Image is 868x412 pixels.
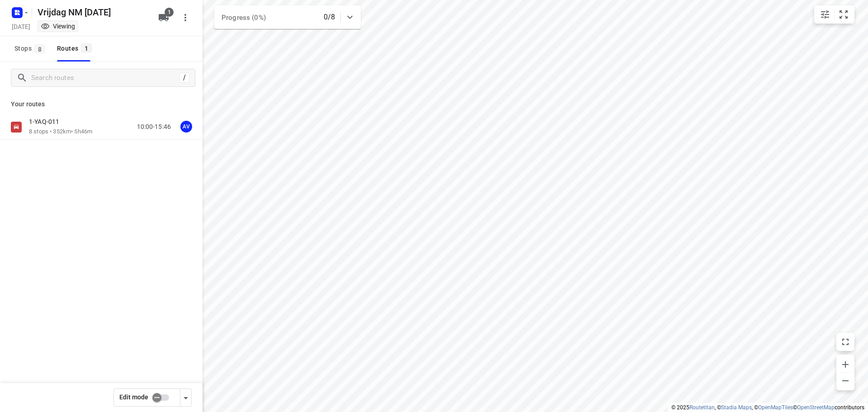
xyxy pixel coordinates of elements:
[758,404,793,411] a: OpenMapTiles
[721,404,752,411] a: Stadia Maps
[814,5,854,24] div: small contained button group
[689,404,715,411] a: Routetitan
[41,22,75,31] div: You are currently in view mode. To make any changes, go to edit project.
[137,122,171,132] p: 10:00-15:46
[34,44,45,53] span: 8
[324,12,335,23] p: 0/8
[165,8,174,17] span: 1
[155,9,173,27] button: 1
[179,73,189,83] div: /
[31,71,179,85] input: Search routes
[81,43,92,52] span: 1
[57,43,94,54] div: Routes
[816,5,834,24] button: Map settings
[11,99,192,109] p: Your routes
[119,393,148,401] span: Edit mode
[835,5,853,24] button: Fit zoom
[671,404,864,411] li: © 2025 , © , © © contributors
[176,9,194,27] button: More
[14,43,48,54] span: Stops
[797,404,835,411] a: OpenStreetMap
[222,14,266,22] span: Progress (0%)
[29,118,65,126] p: 1-YAQ-011
[214,5,361,29] div: Progress (0%)0/8
[29,128,92,136] p: 8 stops • 352km • 5h46m
[180,392,191,403] div: Driver app settings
